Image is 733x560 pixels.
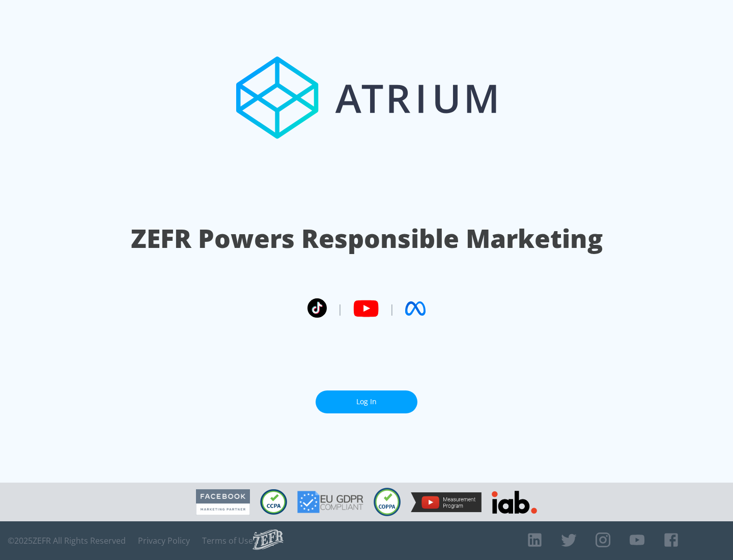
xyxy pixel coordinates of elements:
a: Terms of Use [202,536,253,546]
a: Log In [316,390,417,413]
img: GDPR Compliant [297,491,363,513]
span: © 2025 ZEFR All Rights Reserved [8,536,126,546]
span: | [337,301,343,316]
span: | [389,301,395,316]
img: Facebook Marketing Partner [196,489,250,515]
img: IAB [492,491,537,514]
a: Privacy Policy [138,536,190,546]
img: CCPA Compliant [260,489,287,515]
h1: ZEFR Powers Responsible Marketing [131,221,603,256]
img: COPPA Compliant [374,488,401,516]
img: YouTube Measurement Program [411,492,482,512]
